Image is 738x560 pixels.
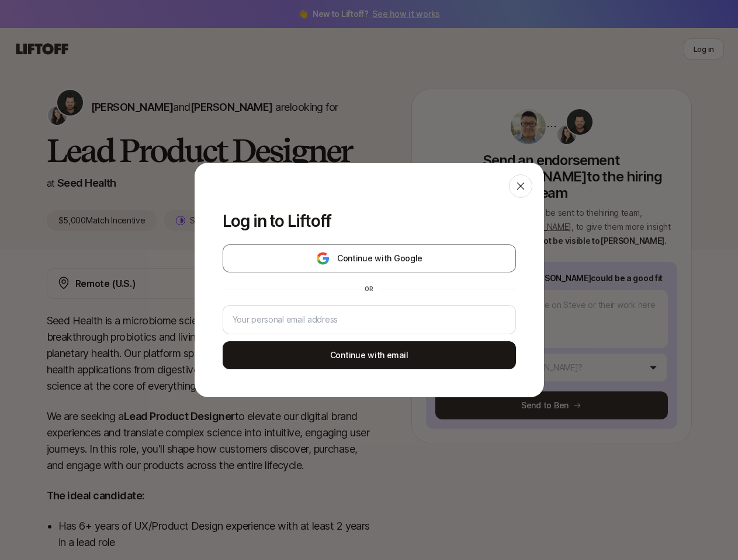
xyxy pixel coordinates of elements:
[223,244,516,272] button: Continue with Google
[360,284,379,293] div: or
[223,341,516,369] button: Continue with email
[223,212,516,230] p: Log in to Liftoff
[233,313,506,327] input: Your personal email address
[316,251,330,265] img: google-logo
